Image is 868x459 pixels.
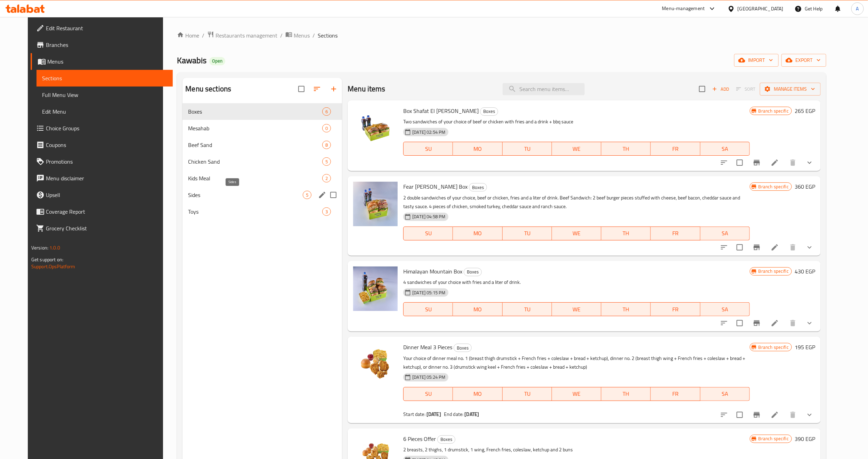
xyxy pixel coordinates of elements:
[216,31,277,40] span: Restaurants management
[700,302,750,316] button: SA
[503,227,552,240] button: TU
[47,57,167,66] span: Menus
[469,183,487,191] span: Boxes
[437,435,455,444] div: Boxes
[403,445,750,454] p: 2 breasts, 2 thighs, 1 drumstick, 1 wing, French fries, coleslaw, ketchup and 2 buns
[46,41,167,49] span: Branches
[353,267,398,311] img: Himalayan Mountain Box
[756,344,792,351] span: Branch specific
[801,239,818,256] button: show more
[555,228,599,238] span: WE
[700,142,750,156] button: SA
[716,239,732,256] button: sort-choices
[654,228,697,238] span: FR
[801,315,818,331] button: show more
[662,5,705,13] div: Menu-management
[323,158,331,165] span: 5
[651,227,700,240] button: FR
[409,213,448,220] span: [DATE] 04:58 PM
[403,181,468,192] span: Fear [PERSON_NAME] Box
[182,103,342,120] div: Boxes6
[294,31,310,40] span: Menus
[711,85,730,93] span: Add
[188,191,303,199] span: Sides
[456,389,500,399] span: MO
[856,5,859,13] span: A
[480,107,498,115] span: Boxes
[403,434,436,444] span: 6 Pieces Offer
[409,289,448,296] span: [DATE] 05:15 PM
[322,157,331,166] div: items
[795,106,815,116] h6: 265 EGP
[46,207,167,216] span: Coverage Report
[188,107,322,116] div: Boxes
[716,315,732,331] button: sort-choices
[323,208,331,215] span: 3
[464,268,481,276] span: Boxes
[454,344,471,352] span: Boxes
[552,142,601,156] button: WE
[177,52,206,68] span: Kawabis
[403,302,453,316] button: SU
[46,224,167,232] span: Grocery Checklist
[31,203,173,220] a: Coverage Report
[318,31,338,40] span: Sections
[805,319,814,327] svg: Show Choices
[31,243,48,252] span: Version:
[49,243,60,252] span: 1.0.0
[322,107,331,116] div: items
[353,342,398,387] img: Dinner Meal 3 Pieces
[31,137,173,153] a: Coupons
[756,435,792,442] span: Branch specific
[654,144,697,154] span: FR
[188,174,322,182] span: Kids Meal
[785,239,801,256] button: delete
[552,227,601,240] button: WE
[700,227,750,240] button: SA
[760,83,821,96] button: Manage items
[709,84,732,95] button: Add
[46,174,167,182] span: Menu disclaimer
[781,54,826,67] button: export
[403,354,750,371] p: Your choice of dinner meal no. 1 (breast thigh drumstick + French fries + coleslaw + bread + ketc...
[403,410,425,419] span: Start date:
[188,141,322,149] span: Beef Sand
[453,227,502,240] button: MO
[695,82,709,96] span: Select section
[505,228,549,238] span: TU
[403,117,750,126] p: Two sandwiches of your choice of beef or chicken with fries and a drink + bbq sauce
[322,207,331,216] div: items
[303,192,311,198] span: 5
[505,304,549,314] span: TU
[46,24,167,32] span: Edit Restaurant
[31,36,173,53] a: Branches
[188,207,322,216] div: Toys
[31,20,173,36] a: Edit Restaurant
[503,302,552,316] button: TU
[323,125,331,132] span: 0
[703,304,747,314] span: SA
[36,103,173,120] a: Edit Menu
[406,304,450,314] span: SU
[555,304,599,314] span: WE
[456,304,500,314] span: MO
[654,304,697,314] span: FR
[188,124,322,132] span: Mesahab
[317,190,327,200] button: edit
[182,203,342,220] div: Toys3
[732,240,747,255] span: Select to update
[31,187,173,203] a: Upsell
[748,315,765,331] button: Branch-specific-item
[31,220,173,237] a: Grocery Checklist
[348,84,386,94] h2: Menu items
[42,107,167,116] span: Edit Menu
[46,124,167,132] span: Choice Groups
[555,144,599,154] span: WE
[716,407,732,423] button: sort-choices
[323,175,331,182] span: 2
[604,144,648,154] span: TH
